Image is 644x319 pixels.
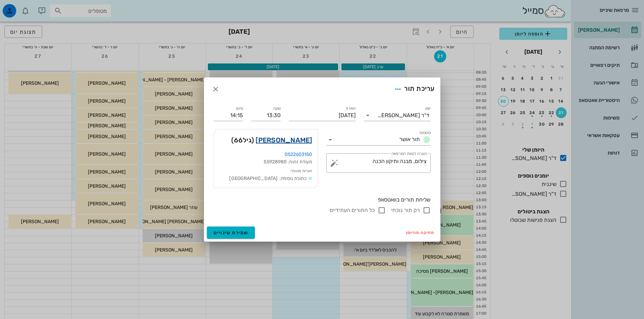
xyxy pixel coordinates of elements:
[403,228,437,237] button: מחיקה מהיומן
[256,135,312,145] a: [PERSON_NAME]
[326,134,431,145] div: סטטוסתור אושר
[406,230,435,235] span: מחיקה מהיומן
[330,207,375,214] label: כל התורים העתידיים
[231,135,254,145] span: (גיל )
[273,106,281,111] label: שעה
[207,227,255,239] button: שמירת שינויים
[399,136,420,142] span: תור אושר
[425,106,431,111] label: יומן
[420,130,431,135] label: סטטוס
[392,83,434,95] div: עריכת תור
[234,136,243,144] span: 66
[285,152,312,157] a: 0522603150
[236,106,243,111] label: סיום
[290,169,312,173] small: הערות מטופל:
[391,207,420,214] label: רק תור נוכחי
[229,176,307,181] span: כתובת נוספת: [GEOGRAPHIC_DATA]
[364,110,431,121] div: יומןד"ר [PERSON_NAME]
[391,151,426,156] label: הערה לצוות המרפאה
[214,196,431,204] div: שליחת תורים בוואטסאפ
[378,112,429,118] div: ד"ר [PERSON_NAME]
[345,106,356,111] label: תאריך
[214,230,248,236] span: שמירת שינויים
[219,158,312,166] div: תעודת זהות: 55928980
